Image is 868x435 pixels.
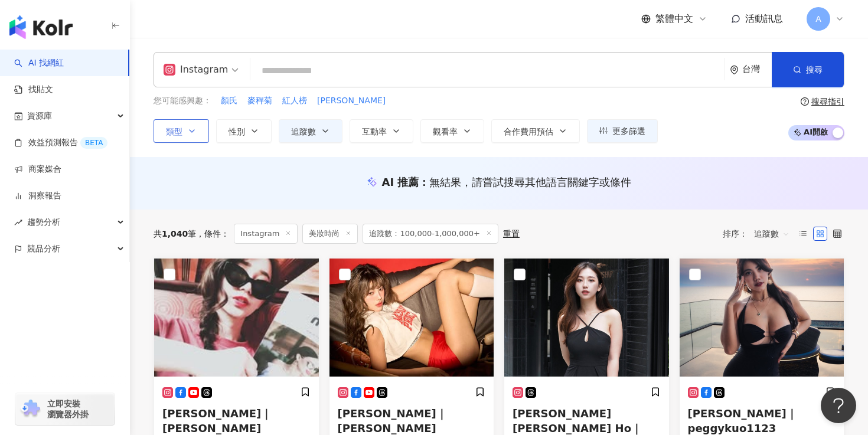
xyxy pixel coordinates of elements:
[587,119,658,143] button: 更多篩選
[655,12,693,25] span: 繁體中文
[220,94,238,107] button: 顏氏
[433,127,458,136] span: 觀看率
[19,400,42,418] img: chrome extension
[14,190,61,202] a: 洞察報告
[154,95,211,107] span: 您可能感興趣：
[612,126,645,136] span: 更多篩選
[14,163,61,175] a: 商案媒合
[27,209,60,236] span: 趨勢分析
[27,236,60,262] span: 競品分析
[504,259,669,377] img: KOL Avatar
[350,119,413,143] button: 互動率
[14,84,53,96] a: 找貼文
[382,175,632,189] div: AI 推薦 ：
[216,119,272,143] button: 性別
[730,66,739,74] span: environment
[503,229,520,238] div: 重置
[282,95,307,107] span: 紅人榜
[47,398,89,420] span: 立即安裝 瀏覽器外掛
[291,127,316,136] span: 追蹤數
[363,224,498,244] span: 追蹤數：100,000-1,000,000+
[491,119,580,143] button: 合作費用預估
[338,407,447,434] span: [PERSON_NAME]｜[PERSON_NAME]
[680,259,844,377] img: KOL Avatar
[801,97,809,106] span: question-circle
[14,137,107,149] a: 效益預測報告BETA
[420,119,484,143] button: 觀看率
[688,407,797,434] span: [PERSON_NAME]｜peggykuo1123
[362,127,387,136] span: 互動率
[745,13,783,24] span: 活動訊息
[772,52,844,87] button: 搜尋
[14,218,22,227] span: rise
[164,60,228,79] div: Instagram
[811,97,844,106] div: 搜尋指引
[162,229,188,238] span: 1,040
[723,224,796,243] div: 排序：
[316,94,386,107] button: [PERSON_NAME]
[9,15,73,39] img: logo
[329,259,494,377] img: KOL Avatar
[282,94,308,107] button: 紅人榜
[742,64,772,74] div: 台灣
[196,229,229,238] span: 條件 ：
[229,127,245,136] span: 性別
[154,259,319,377] img: KOL Avatar
[221,95,237,107] span: 顏氏
[27,103,52,129] span: 資源庫
[754,224,789,243] span: 追蹤數
[247,94,273,107] button: 麥稈菊
[317,95,386,107] span: [PERSON_NAME]
[166,127,182,136] span: 類型
[15,393,115,425] a: chrome extension立即安裝 瀏覽器外掛
[806,65,823,74] span: 搜尋
[234,224,298,244] span: Instagram
[154,119,209,143] button: 類型
[815,12,821,25] span: A
[504,127,553,136] span: 合作費用預估
[302,224,358,244] span: 美妝時尚
[821,388,856,423] iframe: Help Scout Beacon - Open
[14,57,64,69] a: searchAI 找網紅
[279,119,342,143] button: 追蹤數
[154,229,196,238] div: 共 筆
[247,95,272,107] span: 麥稈菊
[429,176,631,188] span: 無結果，請嘗試搜尋其他語言關鍵字或條件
